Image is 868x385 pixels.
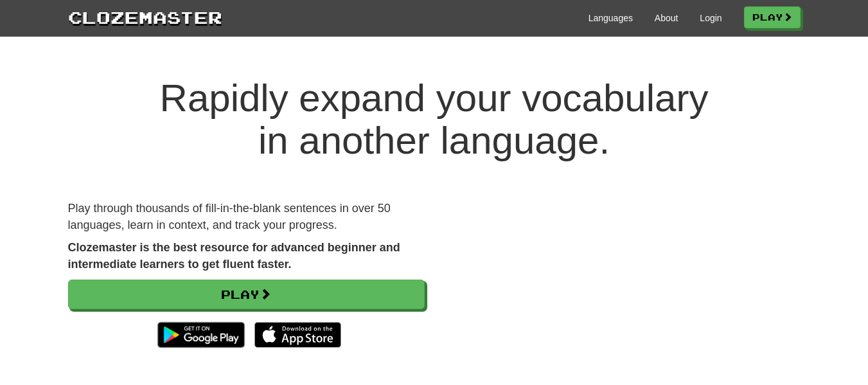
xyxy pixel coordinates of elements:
a: Play [744,6,801,28]
a: Clozemaster [68,5,222,29]
a: About [655,12,678,24]
a: Login [700,12,722,24]
p: Play through thousands of fill-in-the-blank sentences in over 50 languages, learn in context, and... [68,201,425,233]
strong: Clozemaster is the best resource for advanced beginner and intermediate learners to get fluent fa... [68,241,400,271]
a: Languages [589,12,633,24]
img: Download_on_the_App_Store_Badge_US-UK_135x40-25178aeef6eb6b83b96f5f2d004eda3bffbb37122de64afbaef7... [254,322,341,348]
img: Get it on Google Play [151,316,251,354]
a: Play [68,280,425,309]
